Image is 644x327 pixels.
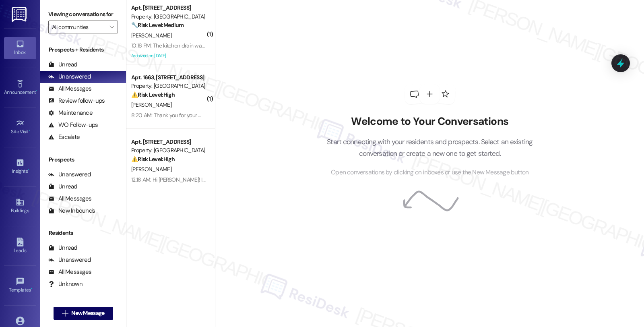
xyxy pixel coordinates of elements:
[48,109,93,117] div: Maintenance
[315,115,545,128] h2: Welcome to Your Conversations
[28,167,29,173] span: •
[31,286,32,292] span: •
[131,155,175,163] strong: ⚠️ Risk Level: High
[29,128,30,133] span: •
[48,268,91,276] div: All Messages
[48,72,91,81] div: Unanswered
[40,155,126,164] div: Prospects
[131,101,171,108] span: [PERSON_NAME]
[131,32,171,39] span: [PERSON_NAME]
[48,244,77,252] div: Unread
[48,256,91,264] div: Unanswered
[4,37,36,59] a: Inbox
[131,138,206,146] div: Apt. [STREET_ADDRESS]
[131,146,206,155] div: Property: [GEOGRAPHIC_DATA]
[315,136,545,159] p: Start connecting with your residents and prospects. Select an existing conversation or create a n...
[71,309,104,317] span: New Message
[36,88,37,94] span: •
[131,4,206,12] div: Apt. [STREET_ADDRESS]
[131,42,623,49] div: 10:16 PM: The kitchen drain was cleared by a plumber a couple of days ago. It is working okay now...
[131,82,206,90] div: Property: [GEOGRAPHIC_DATA]
[48,207,95,215] div: New Inbounds
[48,97,105,105] div: Review follow-ups
[54,307,113,320] button: New Message
[331,168,528,178] span: Open conversations by clicking on inboxes or use the New Message button
[131,166,171,173] span: [PERSON_NAME]
[109,24,114,30] i: 
[4,235,36,257] a: Leads
[52,21,105,33] input: All communities
[130,51,206,61] div: Archived on [DATE]
[48,8,118,21] label: Viewing conversations for
[48,280,83,288] div: Unknown
[131,176,587,183] div: 12:18 AM: Hi [PERSON_NAME]! I'm checking in on your latest work order (HVAC - the air duct vent m...
[4,156,36,178] a: Insights •
[48,121,98,129] div: WO Follow-ups
[48,133,80,141] div: Escalate
[131,112,604,119] div: 8:20 AM: Thank you for your message. Our offices are currently closed, but we will contact you wh...
[48,170,91,179] div: Unanswered
[4,275,36,296] a: Templates •
[4,195,36,217] a: Buildings
[48,85,91,93] div: All Messages
[62,310,68,317] i: 
[131,91,175,98] strong: ⚠️ Risk Level: High
[12,7,28,22] img: ResiDesk Logo
[4,116,36,138] a: Site Visit •
[48,60,77,69] div: Unread
[131,73,206,82] div: Apt. 1663, [STREET_ADDRESS]
[40,46,126,54] div: Prospects + Residents
[48,182,77,191] div: Unread
[40,229,126,237] div: Residents
[48,195,91,203] div: All Messages
[131,21,184,29] strong: 🔧 Risk Level: Medium
[131,12,206,21] div: Property: [GEOGRAPHIC_DATA]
